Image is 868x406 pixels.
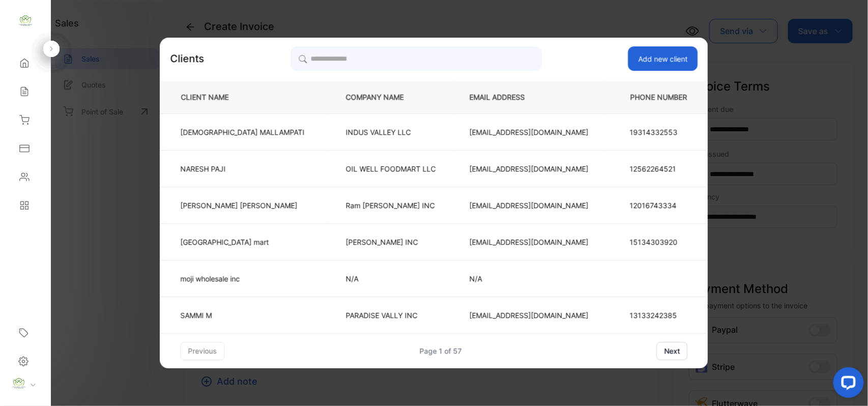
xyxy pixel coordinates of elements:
[346,127,436,137] p: INDUS VALLEY LLC
[177,92,312,103] p: CLIENT NAME
[657,342,688,360] button: next
[170,51,205,66] p: Clients
[630,310,688,321] p: 13133242385
[181,200,305,211] p: [PERSON_NAME] [PERSON_NAME]
[825,363,868,406] iframe: LiveChat chat widget
[346,273,436,284] p: N/A
[630,200,688,211] p: 12016743334
[470,92,589,103] p: EMAIL ADDRESS
[346,310,436,321] p: PARADISE VALLY INC
[181,237,305,247] p: [GEOGRAPHIC_DATA] mart
[18,13,33,28] img: logo
[622,92,691,103] p: PHONE NUMBER
[181,342,225,360] button: previous
[470,237,589,247] p: [EMAIL_ADDRESS][DOMAIN_NAME]
[630,163,688,174] p: 12562264521
[181,163,305,174] p: NARESH PAJI
[346,237,436,247] p: [PERSON_NAME] INC
[346,92,436,103] p: COMPANY NAME
[181,273,305,284] p: moji wholesale inc
[420,345,462,356] div: Page 1 of 57
[470,163,589,174] p: [EMAIL_ADDRESS][DOMAIN_NAME]
[630,127,688,137] p: 19314332553
[346,200,436,211] p: Ram [PERSON_NAME] INC
[11,376,26,391] img: profile
[630,237,688,247] p: 15134303920
[470,200,589,211] p: [EMAIL_ADDRESS][DOMAIN_NAME]
[181,310,305,321] p: SAMMI M
[470,127,589,137] p: [EMAIL_ADDRESS][DOMAIN_NAME]
[346,163,436,174] p: OIL WELL FOODMART LLC
[470,273,589,284] p: N/A
[470,310,589,321] p: [EMAIL_ADDRESS][DOMAIN_NAME]
[628,46,698,71] button: Add new client
[181,127,305,137] p: [DEMOGRAPHIC_DATA] MALLAMPATI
